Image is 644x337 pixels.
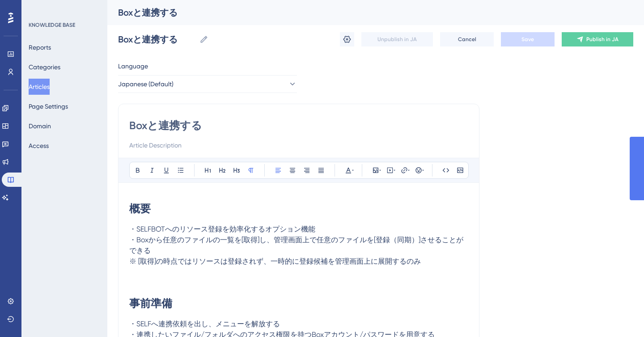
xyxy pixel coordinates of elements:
button: Access [29,138,49,154]
button: Reports [29,39,51,55]
span: Publish in JA [586,36,619,43]
span: Language [118,61,148,72]
strong: 概要 [129,202,151,215]
span: ※ [取得]の時点ではリソースは登録されず、一時的に登録候補を管理画面上に展開するのみ [129,257,421,265]
button: Japanese (Default) [118,75,297,93]
div: KNOWLEDGE BASE [29,21,75,29]
button: Unpublish in JA [361,32,433,46]
span: Japanese (Default) [118,79,174,89]
input: Article Name [118,33,196,46]
button: Publish in JA [562,32,633,46]
button: Domain [29,118,51,134]
input: Article Description [129,140,468,151]
button: Page Settings [29,98,68,114]
span: ・SELFへ連携依頼を出し、メニューを解放する [129,320,280,328]
button: Categories [29,59,60,75]
button: Save [501,32,555,46]
span: Save [521,36,534,43]
button: Articles [29,79,50,95]
strong: 事前準備 [129,297,172,310]
div: Boxと連携する [118,6,611,19]
span: ・SELFBOTへのリソース登録を効率化するオプション機能 [129,225,315,233]
span: Unpublish in JA [377,36,417,43]
iframe: UserGuiding AI Assistant Launcher [606,302,633,329]
input: Article Title [129,118,468,133]
button: Cancel [440,32,494,46]
span: ・Boxから任意のファイルの一覧を[取得]し、管理画面上で任意のファイルを[登録（同期）]させることができる [129,236,463,255]
span: Cancel [458,36,476,43]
